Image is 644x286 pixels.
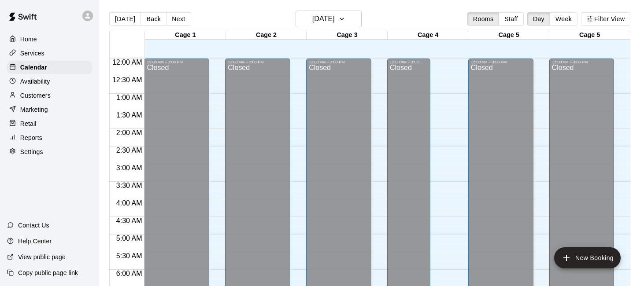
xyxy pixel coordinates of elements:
[7,103,92,116] a: Marketing
[114,164,144,172] span: 3:00 AM
[296,11,362,27] button: [DATE]
[226,31,307,40] div: Cage 2
[549,31,630,40] div: Cage 5
[147,60,207,64] div: 12:00 AM – 3:00 PM
[145,31,226,40] div: Cage 1
[581,12,630,26] button: Filter View
[7,117,92,130] a: Retail
[552,60,612,64] div: 12:00 AM – 3:00 PM
[110,59,144,66] span: 12:00 AM
[20,119,37,128] p: Retail
[7,61,92,74] a: Calendar
[468,31,549,40] div: Cage 5
[20,49,44,58] p: Services
[20,91,51,100] p: Customers
[467,12,499,26] button: Rooms
[20,147,43,156] p: Settings
[114,147,144,154] span: 2:30 AM
[20,63,47,72] p: Calendar
[114,235,144,242] span: 5:00 AM
[20,105,48,114] p: Marketing
[109,12,141,26] button: [DATE]
[7,47,92,60] a: Services
[166,12,191,26] button: Next
[20,77,50,86] p: Availability
[141,12,167,26] button: Back
[390,60,428,64] div: 12:00 AM – 3:00 PM
[7,89,92,102] a: Customers
[228,60,288,64] div: 12:00 AM – 3:00 PM
[114,111,144,119] span: 1:30 AM
[7,145,92,158] a: Settings
[312,13,335,25] h6: [DATE]
[309,60,369,64] div: 12:00 AM – 3:00 PM
[114,129,144,136] span: 2:00 AM
[527,12,550,26] button: Day
[20,133,42,142] p: Reports
[550,12,577,26] button: Week
[114,217,144,224] span: 4:30 AM
[18,268,78,277] p: Copy public page link
[388,31,469,40] div: Cage 4
[499,12,524,26] button: Staff
[114,270,144,277] span: 6:00 AM
[114,252,144,260] span: 5:30 AM
[114,94,144,101] span: 1:00 AM
[471,60,531,64] div: 12:00 AM – 3:00 PM
[554,247,621,268] button: add
[307,31,388,40] div: Cage 3
[7,75,92,88] a: Availability
[114,182,144,189] span: 3:30 AM
[7,33,92,46] a: Home
[7,131,92,144] a: Reports
[18,237,52,246] p: Help Center
[18,221,49,230] p: Contact Us
[114,199,144,207] span: 4:00 AM
[110,76,144,84] span: 12:30 AM
[18,253,66,261] p: View public page
[20,35,37,44] p: Home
